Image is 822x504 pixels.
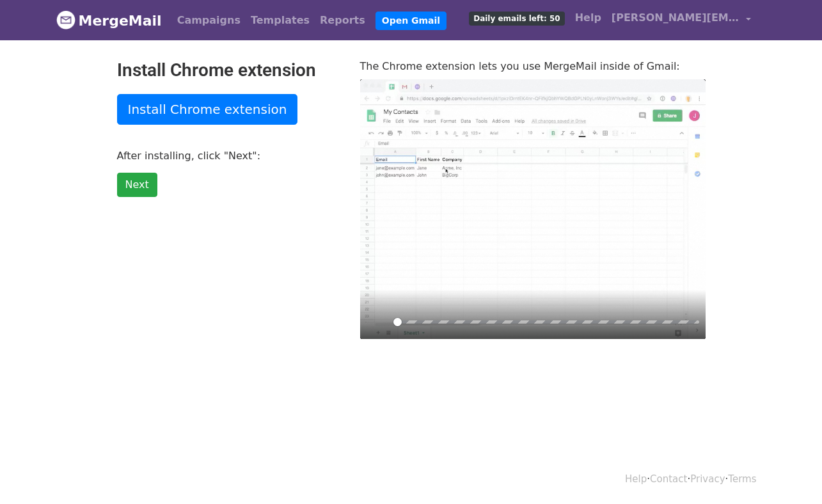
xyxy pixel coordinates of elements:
a: Help [625,473,647,485]
a: Contact [650,473,687,485]
img: MergeMail logo [56,10,75,29]
input: Seek [393,316,699,328]
a: Daily emails left: 50 [464,5,569,31]
a: MergeMail [56,7,162,34]
a: Reports [315,8,370,33]
a: Terms [728,473,756,485]
a: Open Gmail [375,12,447,30]
p: The Chrome extension lets you use MergeMail inside of Gmail: [360,59,706,73]
a: Templates [246,8,315,33]
a: Next [117,173,157,197]
span: Daily emails left: 50 [469,12,564,26]
a: Install Chrome extension [117,94,298,125]
p: After installing, click "Next": [117,149,341,162]
span: [PERSON_NAME][EMAIL_ADDRESS][DOMAIN_NAME] [612,10,739,26]
a: [PERSON_NAME][EMAIL_ADDRESS][DOMAIN_NAME] [606,5,756,35]
button: Play [367,312,387,333]
h2: Install Chrome extension [117,59,341,81]
a: Campaigns [172,8,246,33]
a: Privacy [690,473,725,485]
a: Help [570,5,606,31]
